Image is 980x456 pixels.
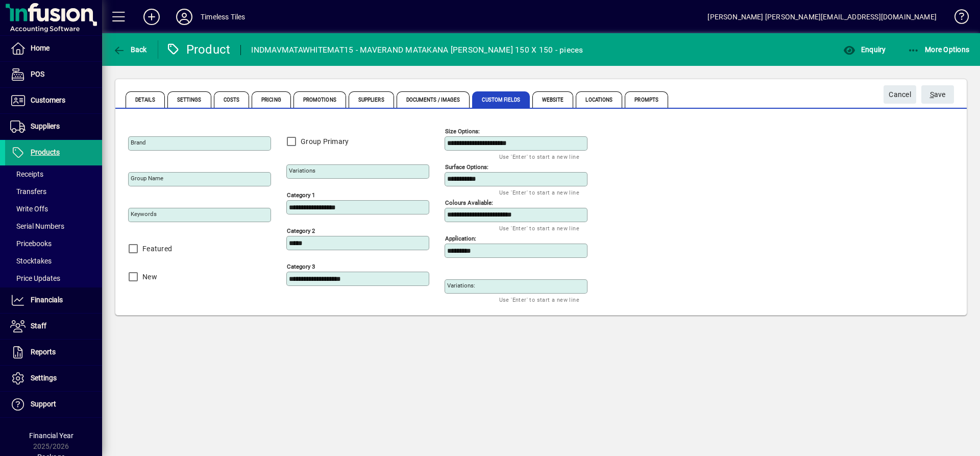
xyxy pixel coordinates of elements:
[214,91,250,108] span: Costs
[5,392,102,417] a: Support
[5,36,102,61] a: Home
[31,400,56,408] span: Support
[5,366,102,391] a: Settings
[905,40,972,59] button: More Options
[445,235,476,242] mat-label: Application:
[102,40,158,59] app-page-header-button: Back
[10,274,60,282] span: Price Updates
[499,294,579,305] mat-hint: Use 'Enter' to start a new line
[889,86,911,103] span: Cancel
[5,183,102,200] a: Transfers
[5,340,102,365] a: Reports
[29,431,73,440] span: Financial Year
[625,91,668,108] span: Prompts
[397,91,470,108] span: Documents / Images
[110,40,150,59] button: Back
[31,348,56,356] span: Reports
[921,85,954,104] button: Save
[31,70,44,78] span: POS
[31,322,46,330] span: Staff
[299,136,349,147] label: Group Primary
[5,165,102,183] a: Receipts
[908,45,970,54] span: More Options
[5,235,102,252] a: Pricebooks
[447,282,475,289] mat-label: Variations:
[131,139,146,146] mat-label: Brand
[252,91,291,108] span: Pricing
[168,8,201,26] button: Profile
[126,91,165,108] span: Details
[140,244,172,254] label: Featured
[10,239,52,248] span: Pricebooks
[445,128,480,135] mat-label: Size Options:
[5,252,102,270] a: Stocktakes
[10,187,46,196] span: Transfers
[293,91,346,108] span: Promotions
[5,218,102,235] a: Serial Numbers
[287,227,315,234] mat-label: Category 2
[31,148,60,156] span: Products
[472,91,529,108] span: Custom Fields
[532,91,574,108] span: Website
[10,170,43,178] span: Receipts
[884,85,916,104] button: Cancel
[576,91,622,108] span: Locations
[31,374,57,382] span: Settings
[31,96,65,104] span: Customers
[5,314,102,339] a: Staff
[287,263,315,270] mat-label: Category 3
[707,9,937,25] div: [PERSON_NAME] [PERSON_NAME][EMAIL_ADDRESS][DOMAIN_NAME]
[140,272,157,282] label: New
[499,186,579,198] mat-hint: Use 'Enter' to start a new line
[5,200,102,218] a: Write Offs
[166,41,231,58] div: Product
[445,199,493,206] mat-label: Colours Avaliable:
[201,9,245,25] div: Timeless Tiles
[930,86,946,103] span: ave
[10,257,52,265] span: Stocktakes
[251,42,583,58] div: INDMAVMATAWHITEMAT15 - MAVERAND MATAKANA [PERSON_NAME] 150 X 150 - pieces
[5,287,102,313] a: Financials
[930,90,934,99] span: S
[841,40,888,59] button: Enquiry
[287,191,315,199] mat-label: Category 1
[131,175,163,182] mat-label: Group Name
[947,2,967,35] a: Knowledge Base
[5,114,102,139] a: Suppliers
[31,44,50,52] span: Home
[289,167,315,174] mat-label: Variations
[499,151,579,162] mat-hint: Use 'Enter' to start a new line
[5,88,102,113] a: Customers
[445,163,488,171] mat-label: Surface Options:
[113,45,147,54] span: Back
[5,62,102,87] a: POS
[10,222,64,230] span: Serial Numbers
[31,296,63,304] span: Financials
[31,122,60,130] span: Suppliers
[349,91,394,108] span: Suppliers
[135,8,168,26] button: Add
[843,45,886,54] span: Enquiry
[499,222,579,234] mat-hint: Use 'Enter' to start a new line
[131,210,157,218] mat-label: Keywords
[10,205,48,213] span: Write Offs
[167,91,211,108] span: Settings
[5,270,102,287] a: Price Updates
